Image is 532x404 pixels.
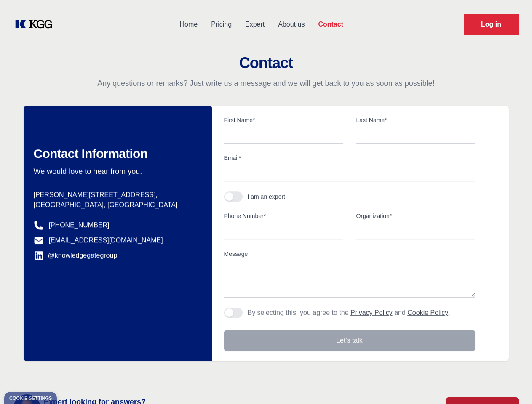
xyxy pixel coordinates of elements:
a: Home [173,13,204,35]
p: Any questions or remarks? Just write us a message and we will get back to you as soon as possible! [10,78,522,88]
label: Message [224,250,475,258]
label: Email* [224,154,475,162]
h2: Contact Information [34,146,199,161]
a: @knowledgegategroup [34,250,118,260]
label: Phone Number* [224,212,343,220]
a: Contact [311,13,350,35]
p: By selecting this, you agree to the and . [248,308,450,318]
label: Organization* [356,212,475,220]
div: I am an expert [248,192,286,201]
a: Privacy Policy [350,309,393,316]
a: [EMAIL_ADDRESS][DOMAIN_NAME] [49,235,163,245]
p: We would love to hear from you. [34,166,199,176]
a: Request Demo [464,14,519,35]
a: [PHONE_NUMBER] [49,220,110,230]
button: Let's talk [224,330,475,351]
label: Last Name* [356,116,475,124]
a: KOL Knowledge Platform: Talk to Key External Experts (KEE) [13,18,59,31]
iframe: Chat Widget [490,364,532,404]
h2: Contact [10,55,522,72]
p: [PERSON_NAME][STREET_ADDRESS], [34,190,199,200]
label: First Name* [224,116,343,124]
div: Cookie settings [9,396,52,401]
p: [GEOGRAPHIC_DATA], [GEOGRAPHIC_DATA] [34,200,199,210]
a: Pricing [204,13,238,35]
a: About us [271,13,311,35]
a: Expert [238,13,271,35]
a: Cookie Policy [407,309,448,316]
